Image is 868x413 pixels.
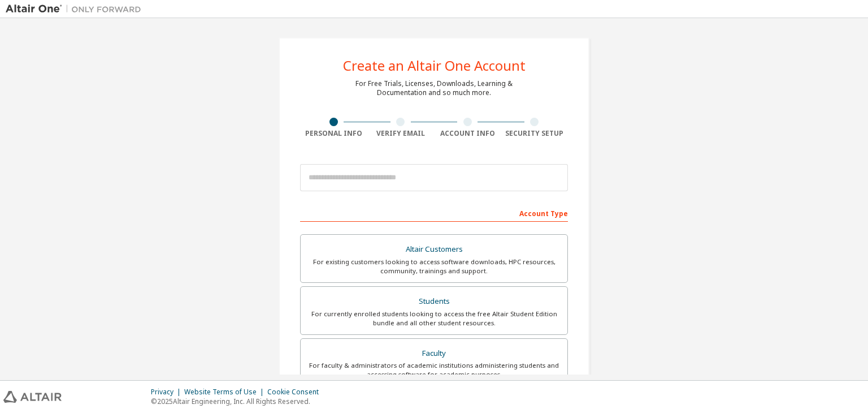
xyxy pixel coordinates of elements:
[367,129,435,138] div: Verify Email
[307,257,561,276] div: For existing customers looking to access software downloads, HPC resources, community, trainings ...
[184,388,267,397] div: Website Terms of Use
[307,361,561,379] div: For faculty & administrators of academic institutions administering students and accessing softwa...
[307,294,561,309] div: Students
[300,129,367,138] div: Personal Info
[3,391,62,403] img: altair_logo.svg
[300,204,568,222] div: Account Type
[151,388,184,397] div: Privacy
[355,79,513,97] div: For Free Trials, Licenses, Downloads, Learning & Documentation and so much more.
[151,397,325,406] p: © 2025 Altair Engineering, Inc. All Rights Reserved.
[267,388,325,397] div: Cookie Consent
[307,309,561,328] div: For currently enrolled students looking to access the free Altair Student Edition bundle and all ...
[307,346,561,362] div: Faculty
[343,59,526,72] div: Create an Altair One Account
[307,242,561,257] div: Altair Customers
[6,3,147,15] img: Altair One
[434,129,501,138] div: Account Info
[501,129,568,138] div: Security Setup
